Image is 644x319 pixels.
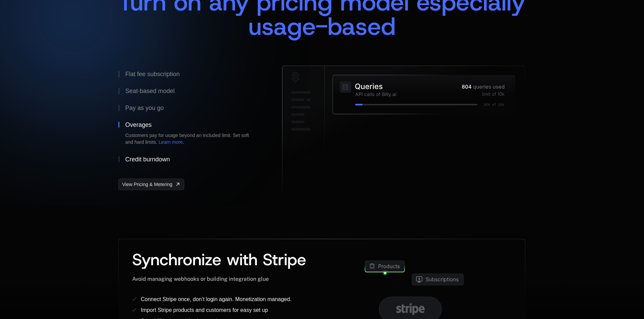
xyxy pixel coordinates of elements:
button: Seat-based model [118,83,260,99]
button: Flat fee subscription [118,66,260,83]
button: OveragesCustomers pay for usage beyond an included limit. Set soft and hard limits. Learn more. [118,116,260,151]
span: Synchronize with Stripe [132,249,306,270]
div: Seat-based model [125,88,174,94]
span: Avoid managing webhooks or building integration glue [132,276,269,282]
span: View Pricing & Metering [122,181,172,188]
div: Credit burndown [125,156,170,162]
a: Learn more [159,139,183,145]
button: Credit burndown [118,151,260,168]
div: Customers pay for usage beyond an included limit. Set soft and hard limits. . [125,132,254,145]
div: Flat fee subscription [125,71,180,77]
div: Pay as you go [125,105,164,111]
span: Connect Stripe once, don’t login again. Monetization managed. [141,296,291,302]
a: [object Object],[object Object] [118,179,184,190]
button: Pay as you go [118,99,260,116]
g: Queries [355,84,383,90]
g: queries used [474,85,505,90]
div: Overages [125,122,151,128]
span: Import Stripe products and customers for easy set up [141,307,268,313]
